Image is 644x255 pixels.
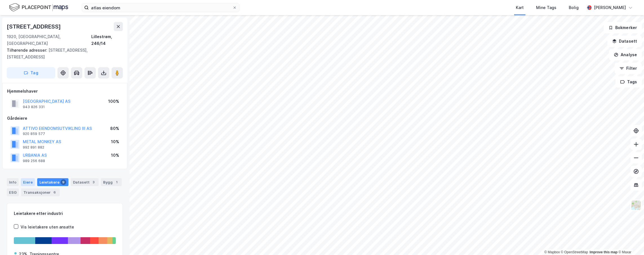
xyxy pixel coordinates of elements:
[590,250,618,254] a: Improve this map
[7,22,62,31] div: [STREET_ADDRESS]
[23,159,45,163] div: 989 256 688
[609,49,642,60] button: Analyse
[7,47,118,60] div: [STREET_ADDRESS], [STREET_ADDRESS]
[91,33,123,47] div: Lillestrøm, 246/14
[7,88,123,95] div: Hjemmelshaver
[61,179,66,185] div: 9
[21,188,60,196] div: Transaksjoner
[9,3,68,12] img: logo.f888ab2527a4732fd821a326f86c7f29.svg
[21,178,35,186] div: Eiere
[615,63,642,74] button: Filter
[631,200,641,211] img: Z
[111,138,119,145] div: 10%
[544,250,560,254] a: Mapbox
[21,224,74,230] div: Vis leietakere uten ansatte
[569,4,579,11] div: Bolig
[37,178,68,186] div: Leietakere
[7,33,91,47] div: 1920, [GEOGRAPHIC_DATA], [GEOGRAPHIC_DATA]
[23,132,45,136] div: 920 859 577
[536,4,556,11] div: Mine Tags
[101,178,122,186] div: Bygg
[616,228,644,255] div: Kontrollprogram for chat
[110,125,119,132] div: 80%
[91,179,96,185] div: 3
[89,3,232,12] input: Søk på adresse, matrikkel, gårdeiere, leietakere eller personer
[561,250,588,254] a: OpenStreetMap
[604,22,642,33] button: Bokmerker
[114,179,119,185] div: 1
[607,36,642,47] button: Datasett
[516,4,524,11] div: Kart
[7,48,48,53] span: Tilhørende adresser:
[52,189,57,195] div: 6
[616,228,644,255] iframe: Chat Widget
[71,178,99,186] div: Datasett
[111,152,119,159] div: 10%
[7,178,19,186] div: Info
[616,76,642,88] button: Tags
[7,67,55,79] button: Tag
[23,105,45,109] div: 943 826 331
[7,188,19,196] div: ESG
[23,145,44,150] div: 992 891 882
[14,210,116,217] div: Leietakere etter industri
[7,115,123,122] div: Gårdeiere
[108,98,119,105] div: 100%
[594,4,626,11] div: [PERSON_NAME]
